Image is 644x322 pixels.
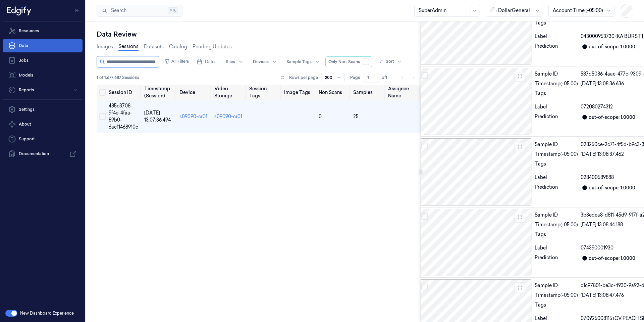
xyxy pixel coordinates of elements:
[421,72,428,79] button: Select row
[535,184,578,192] div: Prediction
[212,85,247,100] th: Video Storage
[382,75,392,81] span: of 1
[3,118,83,131] button: About
[535,174,578,181] div: Label
[535,103,578,110] div: Label
[118,43,139,51] a: Sessions
[3,83,83,97] button: Reports
[72,5,83,16] button: Toggle Navigation
[289,75,318,81] p: Rows per page
[214,113,242,120] a: s09090-cr01
[3,39,83,52] a: Data
[535,302,578,312] div: Tags
[350,75,360,81] span: Page
[3,24,83,38] a: Resources
[353,113,359,120] span: 25
[144,43,164,50] a: Datasets
[205,59,216,65] span: Dates
[162,56,192,67] button: All Filters
[589,43,635,50] div: out-of-scope: 1.0000
[421,143,428,149] button: Select row
[351,85,385,100] th: Samples
[99,89,106,96] button: Select all
[106,85,142,100] th: Session ID
[535,141,578,148] div: Sample ID
[535,244,578,251] div: Label
[193,43,232,50] a: Pending Updates
[535,231,578,242] div: Tags
[385,85,420,100] th: Assignee Name
[3,132,83,146] a: Support
[281,85,316,100] th: Image Tags
[535,292,578,299] div: Timestamp (-05:00)
[589,114,635,121] div: out-of-scope: 1.0000
[535,221,578,228] div: Timestamp (-05:00)
[3,68,83,82] a: Models
[421,284,428,290] button: Select row
[3,54,83,67] a: Jobs
[194,56,219,67] button: Dates
[142,85,177,100] th: Timestamp (Session)
[97,5,182,17] button: Search⌘K
[589,255,635,262] div: out-of-scope: 1.0000
[97,30,421,39] div: Data Review
[535,212,578,219] div: Sample ID
[535,151,578,158] div: Timestamp (-05:00)
[99,113,106,120] button: Select row
[535,254,578,262] div: Prediction
[535,315,578,322] div: Label
[3,103,83,116] a: Settings
[179,113,207,120] a: s09090-cr01
[3,147,83,160] a: Documentation
[535,282,578,289] div: Sample ID
[589,184,635,191] div: out-of-scope: 1.0000
[169,43,187,50] a: Catalog
[144,110,171,123] span: [DATE] 13:07:36.494
[97,43,113,50] a: Images
[535,33,578,40] div: Label
[535,160,578,171] div: Tags
[109,103,138,130] span: 485c3708-9f4e-4faa-89b0-6ac11468910c
[535,19,578,30] div: Tags
[535,80,578,87] div: Timestamp (-05:00)
[398,73,418,82] nav: pagination
[319,113,322,120] span: 0
[108,7,126,14] span: Search
[421,213,428,220] button: Select row
[316,85,351,100] th: Non Scans
[535,90,578,101] div: Tags
[328,59,360,65] span: Only Non-Scans
[97,75,139,81] span: 1 of 1,677,687 Sessions
[535,113,578,121] div: Prediction
[535,71,578,78] div: Sample ID
[535,43,578,51] div: Prediction
[177,85,212,100] th: Device
[247,85,281,100] th: Session Tags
